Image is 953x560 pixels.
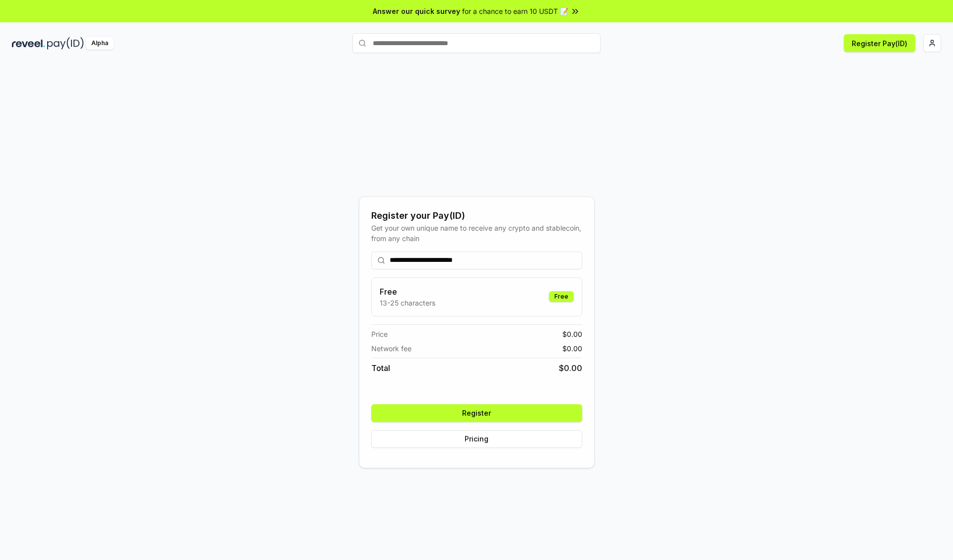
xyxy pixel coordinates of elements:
[844,34,915,52] button: Register Pay(ID)
[371,404,582,422] button: Register
[373,6,460,16] span: Answer our quick survey
[371,430,582,448] button: Pricing
[371,209,582,223] div: Register your Pay(ID)
[371,343,411,354] span: Network fee
[380,286,435,298] h3: Free
[559,362,582,374] span: $ 0.00
[549,291,574,302] div: Free
[562,343,582,354] span: $ 0.00
[371,362,390,374] span: Total
[12,37,45,50] img: reveel_dark
[47,37,84,50] img: pay_id
[371,329,388,339] span: Price
[86,37,114,50] div: Alpha
[462,6,568,16] span: for a chance to earn 10 USDT 📝
[562,329,582,339] span: $ 0.00
[380,298,435,308] p: 13-25 characters
[371,223,582,244] div: Get your own unique name to receive any crypto and stablecoin, from any chain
